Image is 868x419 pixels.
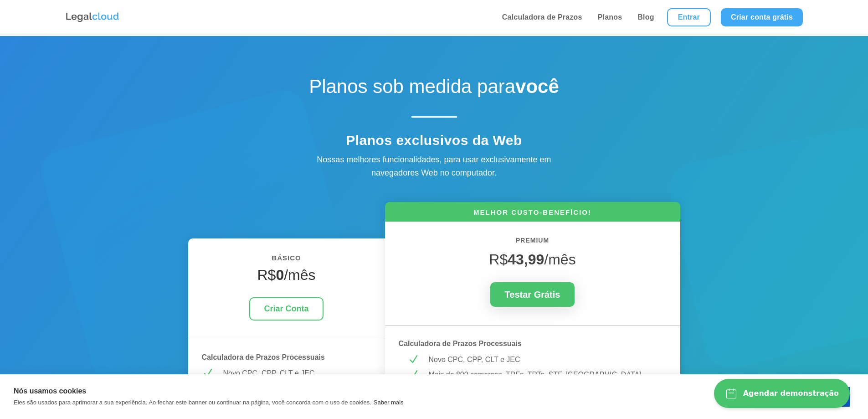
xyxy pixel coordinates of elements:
h4: Planos exclusivos da Web [275,132,594,153]
strong: 43,99 [508,251,544,268]
a: Criar conta grátis [721,8,803,26]
a: Saber mais [374,399,404,406]
span: N [407,354,419,365]
span: N [407,369,419,380]
h6: PREMIUM [399,235,667,251]
p: Eles são usados para aprimorar a sua experiência. Ao fechar este banner ou continuar na página, v... [14,399,371,406]
a: Testar Grátis [490,282,575,307]
strong: Calculadora de Prazos Processuais [202,353,325,361]
h6: BÁSICO [202,252,371,269]
p: Novo CPC, CPP, CLT e JEC [223,367,371,379]
a: Entrar [667,8,711,26]
a: Criar Conta [249,297,323,321]
p: Novo CPC, CPP, CLT e JEC [429,354,658,366]
strong: você [515,76,559,97]
h4: R$ /mês [202,266,371,288]
h6: MELHOR CUSTO-BENEFÍCIO! [385,207,680,222]
p: Mais de 800 comarcas, TRFs, TRTs, STF, [GEOGRAPHIC_DATA] [429,369,658,381]
strong: Nós usamos cookies [14,387,86,395]
h1: Planos sob medida para [275,75,594,103]
img: Logo da Legalcloud [65,11,120,23]
div: Nossas melhores funcionalidades, para usar exclusivamente em navegadores Web no computador. [298,153,571,180]
strong: Calculadora de Prazos Processuais [399,340,522,347]
span: R$ /mês [489,251,575,268]
strong: 0 [276,267,284,283]
span: N [202,367,213,379]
